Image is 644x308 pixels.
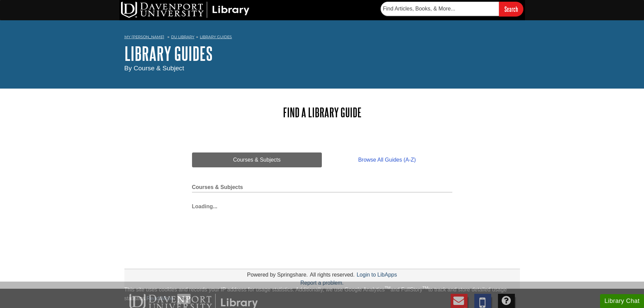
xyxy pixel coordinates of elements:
nav: breadcrumb [124,32,520,43]
input: Find Articles, Books, & More... [381,2,499,16]
div: Loading... [192,199,452,211]
a: Browse All Guides (A-Z) [322,152,452,167]
div: All rights reserved. [309,272,356,278]
a: Report a problem. [300,280,343,286]
div: This site uses cookies and records your IP address for usage statistics. Additionally, we use Goo... [124,286,520,304]
a: Library Guides [200,34,232,39]
a: Read More [146,295,173,301]
h1: Library Guides [124,43,520,64]
sup: TM [423,286,428,290]
div: By Course & Subject [124,64,520,73]
div: Powered by Springshare. [246,272,309,278]
img: DU Library [121,2,249,18]
h2: Courses & Subjects [192,184,452,192]
a: Courses & Subjects [192,152,322,167]
h2: Find a Library Guide [192,105,452,119]
a: Login to LibApps [357,272,397,278]
a: DU Library [171,34,194,39]
input: Search [499,2,523,16]
button: Close [177,294,190,304]
a: My [PERSON_NAME] [124,34,164,40]
button: Library Chat [600,294,644,308]
sup: TM [385,286,390,290]
form: Searches DU Library's articles, books, and more [381,2,523,16]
